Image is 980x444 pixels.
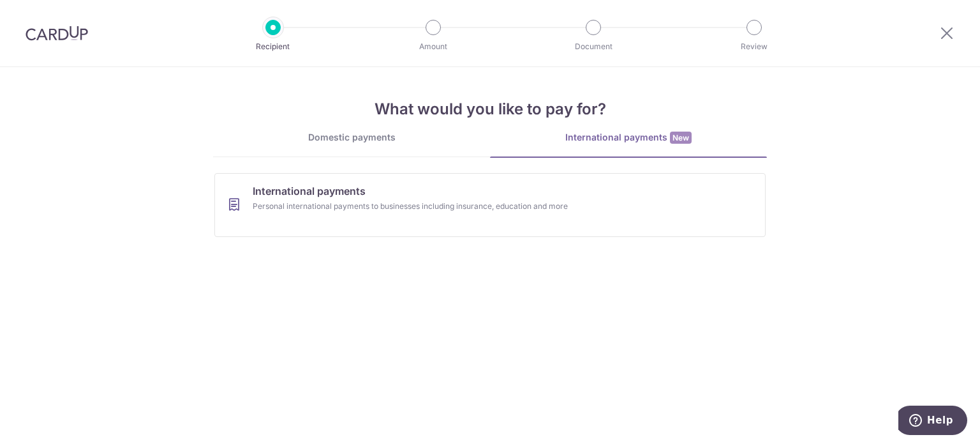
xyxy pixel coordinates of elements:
div: Personal international payments to businesses including insurance, education and more [253,200,694,213]
a: International paymentsPersonal international payments to businesses including insurance, educatio... [214,173,766,237]
iframe: Opens a widget where you can find more information [898,406,967,438]
p: Document [546,40,641,53]
h4: What would you like to pay for? [213,98,767,121]
img: CardUp [26,26,88,41]
p: Review [707,40,801,53]
p: Recipient [226,40,320,53]
span: International payments [253,183,366,199]
div: Domestic payments [213,131,490,144]
span: New [670,132,692,144]
p: Amount [386,40,480,53]
div: International payments [490,131,767,144]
